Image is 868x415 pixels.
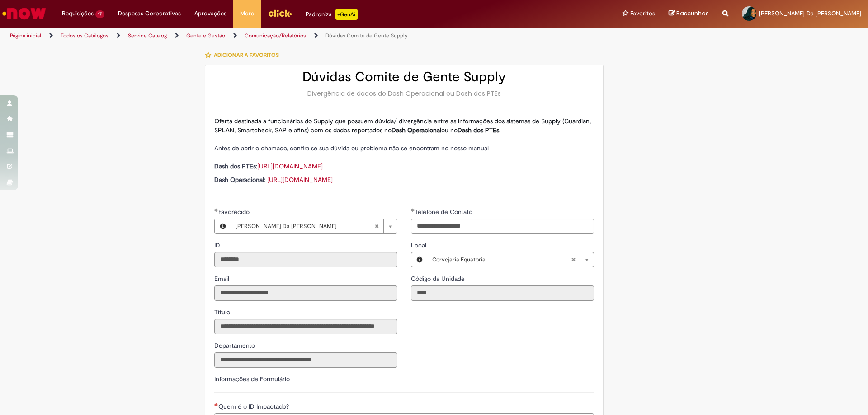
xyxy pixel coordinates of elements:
span: Aprovações [194,9,226,18]
span: Rascunhos [676,9,709,18]
a: [URL][DOMAIN_NAME] [257,162,323,170]
span: Telefone de Contato [415,208,474,216]
span: [PERSON_NAME] Da [PERSON_NAME] [236,219,374,233]
span: Necessários [214,403,218,406]
a: Página inicial [10,32,41,39]
a: Dúvidas Comite de Gente Supply [325,32,408,39]
span: Requisições [62,9,94,18]
span: Obrigatório Preenchido [214,208,218,212]
span: More [240,9,254,18]
input: Departamento [214,352,397,368]
a: Todos os Catálogos [61,32,108,39]
input: Telefone de Contato [411,219,594,234]
strong: Dash Operacional: [214,176,265,184]
a: Service Catalog [128,32,167,39]
a: Gente e Gestão [186,32,225,39]
a: Cervejaria EquatorialLimpar campo Local [428,252,594,267]
div: Padroniza [306,9,358,20]
span: Favorecido, Marinete Sousa Da Silva Reis [218,208,251,216]
span: Cervejaria Equatorial [432,252,571,267]
strong: Dash dos PTEs. [458,126,500,134]
img: ServiceNow [1,5,47,23]
span: Somente leitura - Código da Unidade [411,275,467,283]
button: Local, Visualizar este registro Cervejaria Equatorial [411,252,428,267]
strong: Dash dos PTEs: [214,162,257,170]
label: Somente leitura - ID [214,241,222,250]
img: click_logo_yellow_360x200.png [268,6,292,20]
span: Somente leitura - Email [214,275,231,283]
label: Somente leitura - Email [214,274,231,283]
strong: Dash Operacional [392,126,441,134]
button: Favorecido, Visualizar este registro Marinete Sousa Da Silva Reis [215,219,231,233]
span: Antes de abrir o chamado, confira se sua dúvida ou problema não se encontram no nosso manual [214,144,489,152]
ul: Trilhas de página [7,28,572,44]
span: 17 [95,10,104,18]
span: [PERSON_NAME] Da [PERSON_NAME] [759,9,861,17]
span: Oferta destinada a funcionários do Supply que possuem dúvida/ divergência entre as informações do... [214,117,591,134]
span: Local [411,241,428,249]
label: Somente leitura - Código da Unidade [411,274,467,283]
label: Somente leitura - Departamento [214,341,257,350]
a: Comunicação/Relatórios [245,32,306,39]
span: Favoritos [630,9,655,18]
abbr: Limpar campo Local [566,252,580,267]
a: [PERSON_NAME] Da [PERSON_NAME]Limpar campo Favorecido [231,219,397,233]
input: ID [214,252,397,267]
h2: Dúvidas Comite de Gente Supply [214,70,594,84]
input: Email [214,285,397,301]
label: Somente leitura - Título [214,308,232,317]
span: Despesas Corporativas [118,9,181,18]
input: Código da Unidade [411,285,594,301]
label: Informações de Formulário [214,375,290,383]
span: Somente leitura - ID [214,241,222,249]
p: +GenAi [335,9,358,20]
span: Adicionar a Favoritos [214,51,279,59]
div: Divergência de dados do Dash Operacional ou Dash dos PTEs [214,89,594,98]
a: Rascunhos [669,9,709,18]
span: Somente leitura - Título [214,308,232,316]
a: [URL][DOMAIN_NAME] [267,176,333,184]
abbr: Limpar campo Favorecido [370,219,383,233]
input: Título [214,319,397,334]
span: Quem é o ID Impactado? [218,402,291,410]
button: Adicionar a Favoritos [205,46,284,65]
span: Obrigatório Preenchido [411,208,415,212]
